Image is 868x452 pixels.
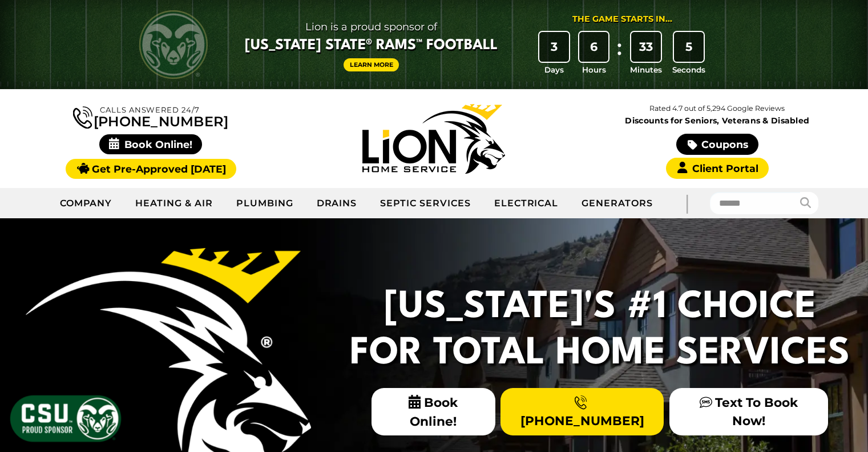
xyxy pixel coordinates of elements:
img: CSU Sponsor Badge [9,394,123,443]
a: Client Portal [666,158,769,179]
div: 33 [631,32,661,62]
div: : [613,32,625,76]
a: Company [49,189,124,218]
span: Days [544,64,564,75]
div: 6 [579,32,609,62]
a: Text To Book Now! [669,388,828,435]
span: Discounts for Seniors, Veterans & Disabled [578,117,857,125]
a: Electrical [483,189,571,218]
p: Rated 4.7 out of 5,294 Google Reviews [576,102,859,115]
a: [PHONE_NUMBER] [500,388,664,435]
a: Coupons [676,134,758,155]
span: Lion is a proud sponsor of [245,18,498,36]
a: [PHONE_NUMBER] [73,104,228,129]
span: Seconds [672,64,705,75]
h2: [US_STATE]'s #1 Choice For Total Home Services [343,285,857,377]
img: Lion Home Service [362,104,505,174]
span: Book Online! [372,388,495,435]
img: CSU Rams logo [139,10,208,79]
a: Drains [305,189,369,218]
span: Hours [582,64,606,75]
a: Learn More [344,58,399,71]
div: | [664,188,710,218]
a: Plumbing [225,189,305,218]
a: Septic Services [369,189,482,218]
a: Get Pre-Approved [DATE] [66,159,236,179]
span: Book Online! [99,134,203,154]
span: [US_STATE] State® Rams™ Football [245,36,498,55]
div: The Game Starts in... [572,13,672,26]
a: Heating & Air [124,189,224,218]
span: Minutes [630,64,662,75]
div: 5 [674,32,704,62]
a: Generators [570,189,664,218]
div: 3 [539,32,569,62]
